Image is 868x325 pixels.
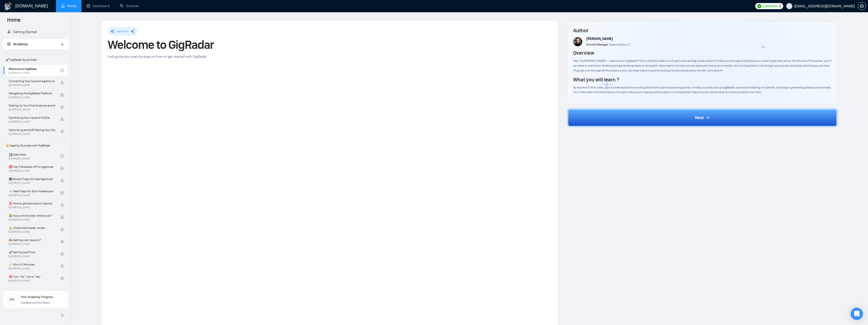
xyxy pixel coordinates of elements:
[9,225,55,230] span: 🔓 Unblocked cases: review
[9,274,55,279] span: 🎯 Turn “No” into a “Yes”
[60,264,64,268] span: lock
[4,55,67,65] span: 🚀 GigRadar Quick Start
[9,96,55,99] span: By [PERSON_NAME]
[3,27,68,37] li: Getting Started
[9,65,60,76] a: Welcome to GigRadarBy[PERSON_NAME]
[60,93,64,97] span: lock
[858,4,866,8] a: setting
[60,69,64,72] span: check-circle
[60,276,64,280] span: lock
[9,206,55,209] span: By [PERSON_NAME]
[21,301,50,304] span: Complete your first lesson
[573,76,619,83] h4: What you will learn ?
[7,42,28,46] span: Academy
[60,130,64,133] span: lock
[788,4,791,8] span: user
[9,255,55,258] span: By [PERSON_NAME]
[9,262,55,267] span: ⚡ Win in 5 Minutes
[9,182,55,185] span: By [PERSON_NAME]
[60,203,64,207] span: lock
[9,115,55,120] span: Optimizing Your Upwork Profile
[586,37,613,41] span: [PERSON_NAME]
[13,42,28,46] span: Academy
[108,39,552,50] h1: Welcome to GigRadar
[60,154,64,158] span: check-circle
[9,189,55,194] span: ☠️ Fatal Traps for Solo Freelancers
[573,58,832,73] div: Hey, I’m [PERSON_NAME] — welcome to GigRadar! This is the first video in a 4-part onboarding seri...
[60,105,64,109] span: lock
[60,240,64,243] span: lock
[9,243,55,246] span: By [PERSON_NAME]
[87,4,110,8] a: dashboardDashboard
[9,169,55,172] span: By [PERSON_NAME]
[779,3,781,9] span: 0
[9,267,55,270] span: By [PERSON_NAME]
[9,201,55,206] span: ❌ How to get banned on Upwork
[7,42,11,46] span: fund-projection-screen
[586,43,608,46] span: Growth Manager
[60,179,64,182] span: lock
[567,108,838,127] button: Next
[60,252,64,256] span: lock
[763,3,778,9] span: Connects:
[9,238,55,243] span: 🙈 Getting over Upwork?
[9,151,60,162] a: 1️⃣ Start HereBy[PERSON_NAME]
[9,132,55,136] span: By [PERSON_NAME]
[757,4,761,8] img: upwork-logo.png
[858,2,866,10] button: setting
[9,103,55,108] span: Setting Up Your First Scanner and Auto-Bidder
[60,191,64,195] span: lock
[61,313,66,318] span: double-left
[9,79,55,84] span: Connecting Your Upwork Agency to GigRadar
[60,167,64,170] span: lock
[9,279,55,282] span: By [PERSON_NAME]
[7,30,37,34] a: rocketGetting Started
[117,29,128,33] span: Lesson 1
[108,54,207,59] span: I will guide you step-by-step on how to get started with GigRadar
[695,115,704,121] span: Next
[21,295,53,299] span: Your Academy Progress
[573,37,582,46] img: vlad-t.jpg
[9,127,55,132] span: Optimizing and A/B Testing Your Scanner for Better Results
[573,49,594,56] h4: Overview
[60,81,64,84] span: lock
[9,120,55,123] span: By [PERSON_NAME]
[3,16,25,27] span: Home
[9,84,55,87] span: By [PERSON_NAME]
[573,85,832,95] div: By the end of this video, you’ll understand the overall goal of the 4-part onboarding series: to ...
[9,176,55,182] span: 🌚 Rookie Traps for New Agencies
[9,213,55,218] span: 😭 Account blocked: what to do?
[120,4,139,8] a: searchScanner
[851,308,863,320] div: Open Intercom Messenger
[60,215,64,219] span: lock
[9,250,55,255] span: 🚀 Sell Yourself First
[4,2,12,10] img: logo
[61,4,76,8] a: homeHome
[573,27,832,34] h4: Author
[9,218,55,221] span: By [PERSON_NAME]
[9,230,55,233] span: By [PERSON_NAME]
[9,91,55,96] span: Navigating the GigRadar Platform
[4,140,67,151] span: 👑 Agency Success with GigRadar
[9,108,55,111] span: By [PERSON_NAME]
[9,164,55,169] span: ⛔ Top 3 Mistakes of Pro Agencies
[9,194,55,197] span: By [PERSON_NAME]
[6,298,18,301] span: 0%
[60,228,64,231] span: lock
[60,117,64,121] span: lock
[609,43,630,46] span: Space Sales LLC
